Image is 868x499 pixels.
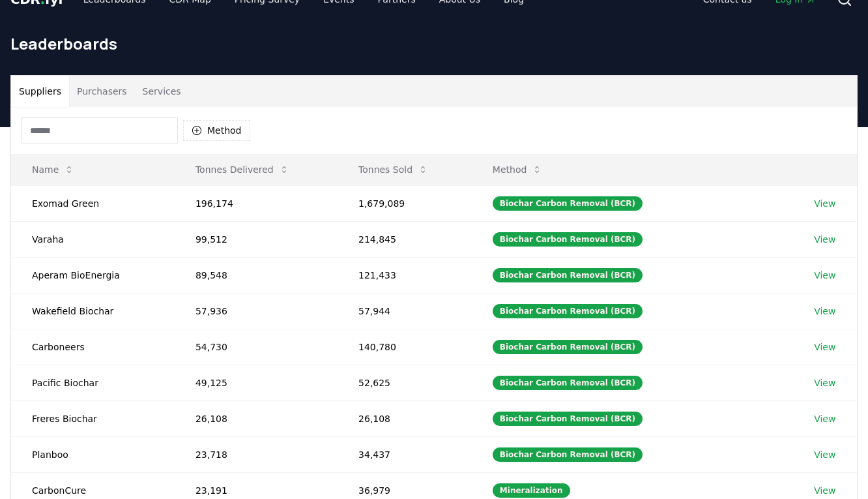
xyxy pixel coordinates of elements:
div: Biochar Carbon Removal (BCR) [493,304,643,318]
td: 89,548 [175,257,338,293]
div: Biochar Carbon Removal (BCR) [493,232,643,247]
button: Purchasers [69,76,135,107]
td: 57,936 [175,293,338,329]
a: View [814,305,835,318]
a: View [814,233,835,246]
td: Planboo [11,436,175,472]
td: 52,625 [338,365,472,401]
a: View [814,448,835,461]
div: Biochar Carbon Removal (BCR) [493,376,643,390]
td: Freres Biochar [11,401,175,436]
div: Biochar Carbon Removal (BCR) [493,412,643,426]
div: Mineralization [493,483,570,498]
td: 54,730 [175,329,338,365]
button: Tonnes Sold [348,157,439,183]
td: 1,679,089 [338,185,472,221]
a: View [814,340,835,354]
a: View [814,412,835,425]
td: 34,437 [338,436,472,472]
td: 99,512 [175,221,338,257]
a: View [814,484,835,497]
td: Varaha [11,221,175,257]
td: Aperam BioEnergia [11,257,175,293]
td: 121,433 [338,257,472,293]
button: Name [22,157,85,183]
td: 196,174 [175,185,338,221]
button: Method [183,120,250,141]
td: 26,108 [338,401,472,436]
button: Method [482,157,553,183]
div: Biochar Carbon Removal (BCR) [493,268,643,282]
a: View [814,269,835,282]
td: 57,944 [338,293,472,329]
td: Carboneers [11,329,175,365]
div: Biochar Carbon Removal (BCR) [493,196,643,211]
td: 49,125 [175,365,338,401]
button: Services [135,76,189,107]
h1: Leaderboards [10,33,858,54]
td: Wakefield Biochar [11,293,175,329]
div: Biochar Carbon Removal (BCR) [493,340,643,354]
a: View [814,197,835,210]
div: Biochar Carbon Removal (BCR) [493,447,643,462]
button: Tonnes Delivered [185,157,300,183]
td: 140,780 [338,329,472,365]
button: Suppliers [11,76,69,107]
td: 214,845 [338,221,472,257]
a: View [814,376,835,389]
td: 23,718 [175,436,338,472]
td: 26,108 [175,401,338,436]
td: Exomad Green [11,185,175,221]
td: Pacific Biochar [11,365,175,401]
